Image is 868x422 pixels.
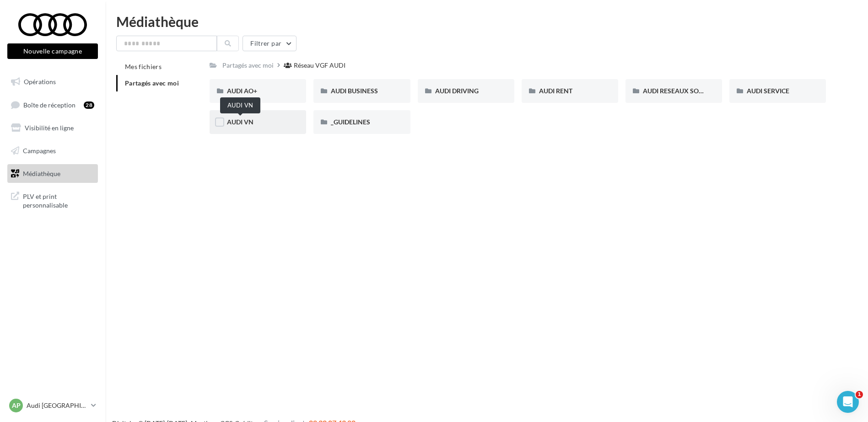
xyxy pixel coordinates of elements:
span: Médiathèque [23,169,60,177]
div: Réseau VGF AUDI [294,61,345,70]
span: Opérations [24,78,56,85]
span: Boîte de réception [23,101,75,108]
iframe: Intercom live chat [837,391,859,413]
div: AUDI VN [220,97,260,113]
a: Médiathèque [5,164,100,183]
button: Filtrer par [243,36,297,51]
a: PLV et print personnalisable [5,187,100,214]
a: Campagnes [5,141,100,160]
span: 1 [856,391,863,398]
a: AP Audi [GEOGRAPHIC_DATA] 16 [7,397,98,414]
div: Partagés avec moi [222,61,274,70]
span: AUDI SERVICE [747,87,789,95]
span: AUDI RENT [539,87,572,95]
span: AUDI AO+ [227,87,257,95]
span: Visibilité en ligne [25,124,74,132]
span: PLV et print personnalisable [23,190,94,210]
div: Médiathèque [116,15,857,28]
span: AUDI BUSINESS [331,87,378,95]
p: Audi [GEOGRAPHIC_DATA] 16 [27,401,87,410]
span: Mes fichiers [125,63,162,70]
a: Opérations [5,72,100,91]
span: AUDI DRIVING [435,87,479,95]
span: Campagnes [23,147,56,155]
span: AUDI RESEAUX SOCIAUX [643,87,718,95]
span: _GUIDELINES [331,118,370,126]
span: AP [12,401,21,410]
div: 28 [84,101,94,109]
span: AUDI VN [227,118,253,126]
a: Boîte de réception28 [5,95,100,115]
button: Nouvelle campagne [7,43,98,59]
a: Visibilité en ligne [5,118,100,138]
span: Partagés avec moi [125,79,179,87]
